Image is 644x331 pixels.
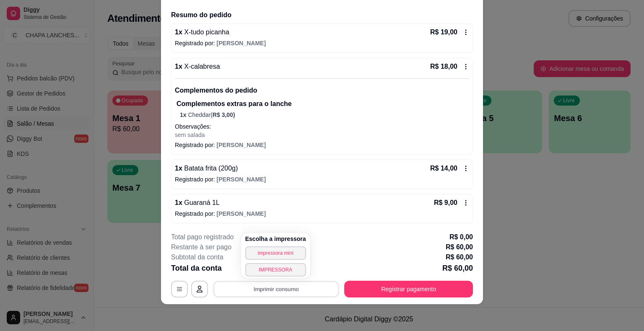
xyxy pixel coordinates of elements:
span: X-calabresa [182,63,220,70]
button: Imprimir consumo [213,281,339,297]
p: R$ 0,00 [449,232,473,242]
p: R$ 60,00 [446,242,473,252]
p: R$ 18,00 [430,62,457,72]
p: Registrado por: [175,39,469,47]
button: IMPRESSORA [245,263,306,277]
p: sem salada [175,131,469,139]
span: [PERSON_NAME] [217,176,266,183]
p: Registrado por: [175,141,469,149]
p: 1 x [175,27,229,37]
p: Observações: [175,122,469,131]
span: Guaraná 1L [182,199,220,206]
p: Restante à ser pago [171,242,231,252]
p: R$ 60,00 [446,252,473,262]
span: [PERSON_NAME] [217,210,266,217]
p: Subtotal da conta [171,252,223,262]
button: impressora mini [245,246,306,260]
span: Batata frita (200g) [182,165,238,172]
p: 1 x [175,198,220,208]
span: X-tudo picanha [182,28,229,36]
p: R$ 14,00 [430,163,457,173]
p: Complementos extras para o lanche [177,99,469,109]
span: [PERSON_NAME] [217,40,266,47]
p: 1 x [175,163,238,173]
span: 1 x [180,111,188,118]
p: Cheddar ( [180,111,469,119]
h2: Resumo do pedido [171,10,473,20]
button: Registrar pagamento [344,281,473,297]
p: R$ 19,00 [430,27,457,37]
p: Registrado por: [175,209,469,218]
span: R$ 3,00 ) [213,111,235,118]
span: [PERSON_NAME] [217,142,266,148]
p: Registrado por: [175,175,469,184]
p: Total da conta [171,262,222,274]
h4: Escolha a impressora [245,235,306,243]
p: Complementos do pedido [175,85,469,96]
p: R$ 9,00 [434,198,457,208]
p: Total pago registrado [171,232,234,242]
p: R$ 60,00 [442,262,473,274]
p: 1 x [175,62,220,72]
